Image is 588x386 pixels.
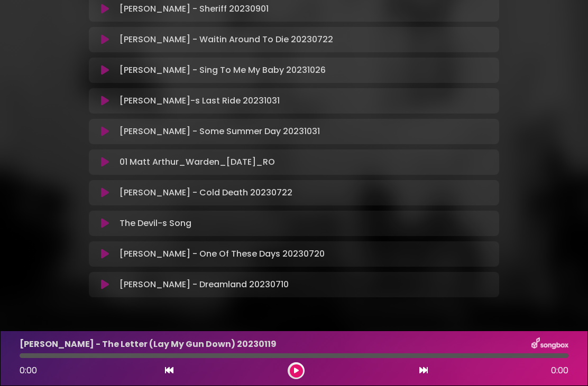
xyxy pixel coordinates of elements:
p: [PERSON_NAME] - Waitin Around To Die 20230722 [120,33,333,46]
p: [PERSON_NAME] - One Of These Days 20230720 [120,248,325,260]
p: [PERSON_NAME] - Some Summer Day 20231031 [120,125,320,138]
p: [PERSON_NAME] - Dreamland 20230710 [120,278,289,291]
p: [PERSON_NAME] - Sing To Me My Baby 20231026 [120,64,326,77]
p: [PERSON_NAME] - The Letter (Lay My Gun Down) 20230119 [20,338,277,351]
p: 01 Matt Arthur_Warden_[DATE]_RO [120,156,275,168]
img: songbox-logo-white.png [531,337,568,351]
p: The Devil-s Song [120,217,191,230]
p: [PERSON_NAME] - Cold Death 20230722 [120,186,292,199]
p: [PERSON_NAME]-s Last Ride 20231031 [120,95,280,107]
p: [PERSON_NAME] - Sheriff 20230901 [120,3,269,15]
